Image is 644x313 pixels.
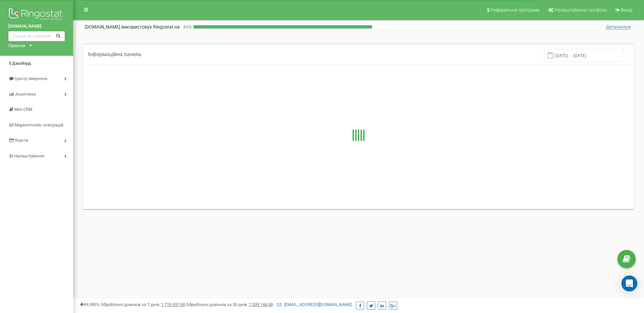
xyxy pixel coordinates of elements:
u: 7 339 146,00 [249,302,273,307]
span: Детальніше [606,24,631,30]
u: 1 719 357,00 [161,302,185,307]
span: Кошти [15,138,28,143]
span: Налаштування профілю [554,7,607,13]
p: 44 % [180,24,193,30]
span: Вихід [621,7,632,13]
span: Маркетплейс інтеграцій [15,122,63,127]
span: Дашборд [12,61,31,66]
span: використовує Ringostat на [121,24,180,30]
div: Проєкти [8,43,25,49]
span: Mini CRM [14,107,32,112]
div: Open Intercom Messenger [621,275,637,291]
a: [EMAIL_ADDRESS][DOMAIN_NAME] [277,302,352,307]
p: [DOMAIN_NAME] [85,24,180,30]
img: Ringostat logo [8,7,65,23]
span: Оброблено дзвінків за 30 днів : [186,302,273,307]
input: Пошук за номером [8,31,65,41]
a: [DOMAIN_NAME] [8,23,65,30]
span: Реферальна програма [490,7,540,13]
span: 99,989% [80,302,100,307]
span: Налаштування [14,153,44,158]
span: Оброблено дзвінків за 7 днів : [101,302,185,307]
span: Центр звернень [15,76,48,81]
span: Аналiтика [15,92,36,97]
span: Інформаційна панель [88,51,142,57]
